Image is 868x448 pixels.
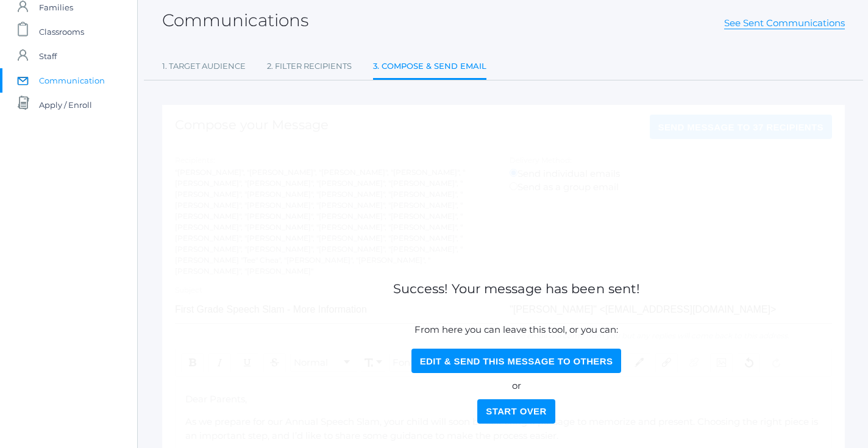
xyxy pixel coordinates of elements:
[394,379,638,393] p: or
[724,17,845,29] a: See Sent Communications
[373,54,486,80] a: 3. Compose & Send Email
[411,349,622,373] button: Edit & Send this Message to Others
[267,54,352,79] a: 2. Filter Recipients
[477,399,555,424] button: Start Over
[162,54,246,79] a: 1. Target Audience
[393,282,640,296] h1: Success! Your message has been sent!
[39,68,105,93] span: Communication
[39,44,57,68] span: Staff
[162,11,308,30] h2: Communications
[39,20,84,44] span: Classrooms
[394,323,638,337] p: From here you can leave this tool, or you can:
[39,93,92,117] span: Apply / Enroll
